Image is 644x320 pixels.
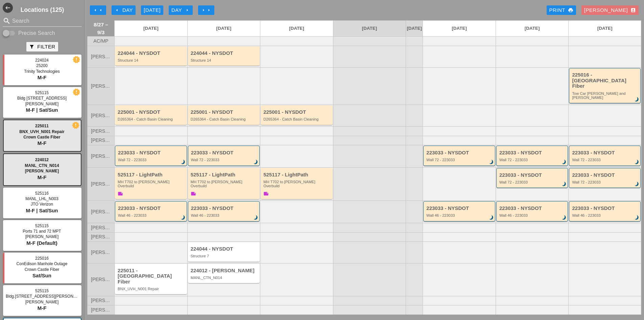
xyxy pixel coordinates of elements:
[581,5,639,15] button: [PERSON_NAME]
[547,5,576,15] a: Print
[499,213,566,217] div: Wall 46 - 223033
[252,214,260,221] i: brightness_3
[191,58,258,62] div: Structure 14
[26,208,58,213] span: M-F | Sat/Sun
[206,7,212,13] i: arrow_right
[191,117,258,121] div: D265364 - Catch Basin Cleaning
[169,5,193,15] button: Day
[171,6,190,14] div: Day
[191,213,258,217] div: Wall 46 - 223033
[572,180,639,184] div: Wall 72 - 223033
[118,268,185,285] div: 225011 - [GEOGRAPHIC_DATA] Fiber
[180,214,187,221] i: brightness_3
[112,5,136,15] button: Day
[191,50,258,56] div: 224044 - NYSDOT
[29,43,55,51] div: Filter
[569,21,641,36] a: [DATE]
[26,42,58,51] button: Filter
[572,158,639,162] div: Wall 72 - 223033
[568,7,573,13] i: print
[35,191,49,196] span: 525116
[26,240,57,246] span: M-F (Default)
[35,256,49,261] span: 225016
[35,223,49,228] span: 525115
[118,172,185,178] div: 525117 - LightPath
[180,158,187,166] i: brightness_3
[633,180,641,188] i: brightness_3
[191,254,258,258] div: Structure 7
[191,206,258,211] div: 223033 - NYSDOT
[549,6,573,14] div: Print
[91,138,111,143] span: [PERSON_NAME]
[263,191,269,196] i: note
[572,206,639,211] div: 223033 - NYSDOT
[201,7,206,13] i: arrow_right
[91,277,111,282] span: [PERSON_NAME]
[423,21,496,36] a: [DATE]
[191,276,258,280] div: MANL_CTN_N014
[25,169,59,173] span: [PERSON_NAME]
[3,3,13,13] i: west
[35,90,49,95] span: 525115
[496,21,569,36] a: [DATE]
[118,287,185,291] div: BNX_UVH_N001 Repair
[12,16,72,26] input: Search
[98,7,103,13] i: arrow_left
[633,214,641,221] i: brightness_3
[191,246,258,252] div: 224044 - NYSDOT
[25,163,59,168] span: MANL_CTN_N014
[25,196,58,201] span: MANL_LHL_N003
[633,96,641,103] i: brightness_3
[191,172,258,178] div: 525117 - LightPath
[406,21,423,36] a: [DATE]
[118,213,185,217] div: Wall 46 - 223033
[488,158,495,166] i: brightness_3
[26,107,58,113] span: M-F | Sat/Sun
[91,225,111,230] span: [PERSON_NAME]
[118,117,185,121] div: D265364 - Catch Basin Cleaning
[3,29,82,37] div: Enable Precise search to match search terms exactly.
[118,50,185,56] div: 224044 - NYSDOT
[38,74,47,80] span: M-F
[29,44,34,49] i: filter_alt
[263,172,331,178] div: 525117 - LightPath
[91,113,111,118] span: [PERSON_NAME]
[561,180,568,188] i: brightness_3
[91,129,111,134] span: [PERSON_NAME]
[426,206,493,211] div: 223033 - NYSDOT
[263,109,331,115] div: 225001 - NYSDOT
[17,261,68,266] span: ConEdison Manhole Outage
[630,7,636,13] i: account_box
[35,289,49,293] span: 525115
[572,172,639,178] div: 223033 - NYSDOT
[32,273,51,278] span: Sat/Sun
[3,17,11,25] i: search
[23,229,61,234] span: Ports 71 and 72 MPT
[35,58,49,63] span: 224024
[115,21,187,36] a: [DATE]
[91,154,111,159] span: [PERSON_NAME]
[118,150,185,156] div: 223033 - NYSDOT
[488,214,495,221] i: brightness_3
[114,6,133,14] div: Day
[572,72,639,89] div: 225016 - [GEOGRAPHIC_DATA] Fiber
[572,213,639,217] div: Wall 46 - 223033
[91,250,111,255] span: [PERSON_NAME]
[191,150,258,156] div: 223033 - NYSDOT
[114,7,120,13] i: arrow_left
[25,102,59,106] span: [PERSON_NAME]
[35,157,49,162] span: 224012
[144,6,161,14] div: [DATE]
[25,234,59,239] span: [PERSON_NAME]
[499,206,566,211] div: 223033 - NYSDOT
[17,96,67,101] span: Bldg [STREET_ADDRESS]
[3,3,13,13] button: Shrink Sidebar
[118,180,185,188] div: MH T702 to Boldyn MH Overbuild
[499,172,566,178] div: 223033 - NYSDOT
[118,206,185,211] div: 223033 - NYSDOT
[260,21,333,36] a: [DATE]
[584,6,636,14] div: [PERSON_NAME]
[118,158,185,162] div: Wall 72 - 223033
[263,117,331,121] div: D265364 - Catch Basin Cleaning
[118,109,185,115] div: 225001 - NYSDOT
